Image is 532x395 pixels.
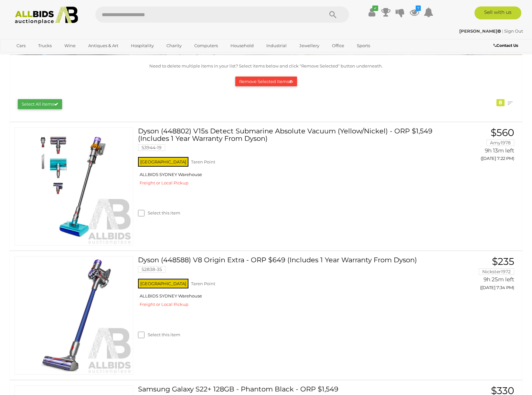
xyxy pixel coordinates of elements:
[496,99,505,106] div: 8
[11,6,81,24] img: Allbids.com.au
[492,255,514,267] span: $235
[504,28,523,34] a: Sign Out
[12,51,67,62] a: [GEOGRAPHIC_DATA]
[491,127,514,139] span: $560
[15,256,133,374] img: 52838-35e.jpeg
[494,43,518,48] b: Contact Us
[143,256,432,277] a: Dyson (448588) V8 Origin Extra - ORP $649 (Includes 1 Year Warranty From Dyson) 52838-35
[34,40,56,51] a: Trucks
[328,40,348,51] a: Office
[12,40,30,51] a: Cars
[474,6,521,19] a: Sell with us
[262,40,291,51] a: Industrial
[60,40,80,51] a: Wine
[494,42,520,49] a: Contact Us
[190,40,222,51] a: Computers
[410,6,419,18] a: 7
[127,40,158,51] a: Hospitality
[372,5,378,11] i: ✔
[295,40,324,51] a: Jewellery
[502,28,503,34] span: |
[442,127,516,165] a: $560 Amy1978 9h 13m left ([DATE] 7:22 PM)
[18,99,62,109] button: Select All items
[459,28,501,34] strong: [PERSON_NAME]
[442,256,516,294] a: $235 Nickster1972 9h 25m left ([DATE] 7:34 PM)
[15,128,133,245] img: 53944-19a.jpg
[138,332,180,338] label: Select this item
[416,5,421,11] i: 7
[235,77,297,87] button: Remove Selected Items
[84,40,122,51] a: Antiques & Art
[353,40,374,51] a: Sports
[162,40,186,51] a: Charity
[138,179,432,187] div: Freight or Local Pickup
[226,40,258,51] a: Household
[317,6,349,23] button: Search
[367,6,377,18] a: ✔
[138,210,180,216] label: Select this item
[13,62,519,70] p: Need to delete multiple items in your list? Select items below and click "Remove Selected" button...
[143,127,432,156] a: Dyson (448802) V15s Detect Submarine Absolute Vacuum (Yellow/Nickel) - ORP $1,549 (Includes 1 Yea...
[459,28,502,34] a: [PERSON_NAME]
